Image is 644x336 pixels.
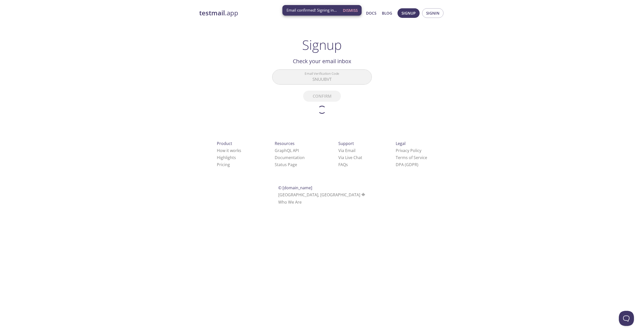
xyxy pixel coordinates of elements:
[338,155,362,160] a: Via Live Chat
[275,162,297,167] a: Status Page
[275,148,299,153] a: GraphQL API
[343,7,358,14] span: Dismiss
[426,10,439,16] span: Signin
[396,162,418,167] a: DPA (GDPR)
[366,10,376,16] a: Docs
[217,141,232,146] span: Product
[199,9,225,17] strong: testmail
[217,155,236,160] a: Highlights
[619,311,634,326] iframe: Help Scout Beacon - Open
[396,148,421,153] a: Privacy Policy
[287,8,337,13] span: Email confirmed! Signing in...
[338,141,354,146] span: Support
[272,57,372,65] h2: Check your email inbox
[275,155,305,160] a: Documentation
[396,155,427,160] a: Terms of Service
[278,199,302,205] a: Who We Are
[396,141,406,146] span: Legal
[217,162,230,167] a: Pricing
[422,8,444,18] button: Signin
[397,8,420,18] button: Signup
[341,6,360,15] button: Dismiss
[346,162,348,167] span: s
[217,148,241,153] a: How it works
[338,162,348,167] a: FAQ
[199,9,317,17] a: testmail.app
[278,192,366,198] span: [GEOGRAPHIC_DATA], [GEOGRAPHIC_DATA]
[338,148,355,153] a: Via Email
[278,185,312,191] span: © [DOMAIN_NAME]
[302,37,342,52] h1: Signup
[401,10,416,16] span: Signup
[275,141,295,146] span: Resources
[382,10,392,16] a: Blog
